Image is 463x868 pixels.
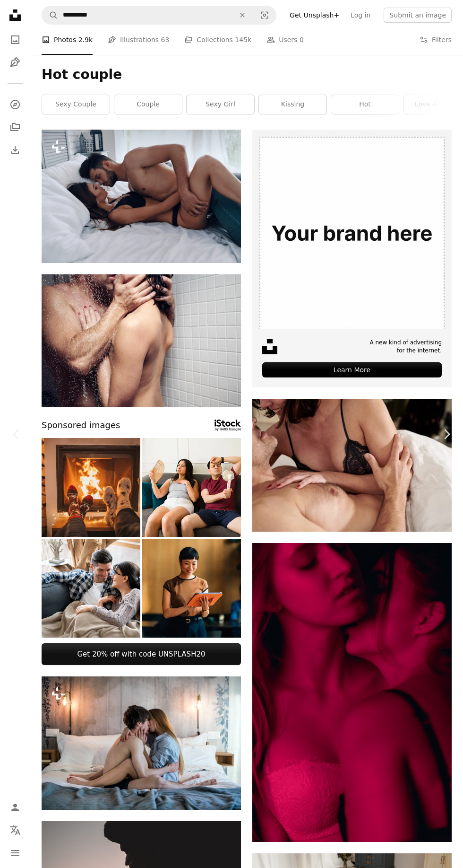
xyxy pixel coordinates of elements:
[42,419,120,432] span: Sponsored images
[253,6,276,24] button: Visual search
[6,118,25,137] a: Collections
[6,53,25,72] a: Illustrations
[142,438,241,537] img: Couple fanning themselves, wiping sweat while sitting on sofa during intense summer heat, seeking...
[284,8,345,23] a: Get Unsplash+
[6,843,25,862] button: Menu
[369,339,442,355] span: A new kind of advertising for the internet.
[42,676,241,810] img: Passionate happy young couple in an intimate moment sitting in the bed at home
[384,8,452,23] button: Submit an image
[42,274,241,407] img: man and woman in bathtub
[252,543,452,842] img: two woman wearing brassieres
[42,192,241,200] a: Beautiful young semi-dressed couple about to make love while spending time in the bed
[232,6,253,24] button: Clear
[42,336,241,345] a: man and woman in bathtub
[161,35,170,45] span: 63
[235,35,251,45] span: 145k
[42,130,241,263] img: Beautiful young semi-dressed couple about to make love while spending time in the bed
[252,130,452,329] img: file-1635990775102-c9800842e1cdimage
[262,362,442,377] div: Learn More
[252,130,452,387] a: A new kind of advertisingfor the internet.Learn More
[252,688,452,696] a: two woman wearing brassieres
[331,95,399,114] a: hot
[187,95,254,114] a: sexy girl
[345,8,376,23] a: Log in
[266,25,304,55] a: Users 0
[42,643,241,665] a: Get 20% off with code UNSPLASH20
[6,30,25,49] a: Photos
[252,399,452,532] img: woman in black lace brassiere lying on bed
[108,25,169,55] a: Illustrations 63
[300,35,304,45] span: 0
[42,6,58,24] button: Search Unsplash
[259,95,326,114] a: kissing
[114,95,182,114] a: couple
[42,95,110,114] a: sexy couple
[42,6,276,25] form: Find visuals sitewide
[42,438,140,537] img: Winter day by fireplace
[6,140,25,159] a: Download History
[6,95,25,114] a: Explore
[184,25,251,55] a: Collections 145k
[6,821,25,840] button: Language
[252,461,452,469] a: woman in black lace brassiere lying on bed
[42,66,452,83] h1: Hot couple
[430,389,463,480] a: Next
[262,339,277,354] img: file-1631678316303-ed18b8b5cb9cimage
[6,798,25,817] a: Log in / Sign up
[42,738,241,747] a: Passionate happy young couple in an intimate moment sitting in the bed at home
[142,539,241,638] img: Asian Businesswoman Using Digital Tablet in Modern Office Space
[420,25,452,55] button: Filters
[42,539,140,638] img: Loving couple watching tv in their winter lodge while lying on the sofa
